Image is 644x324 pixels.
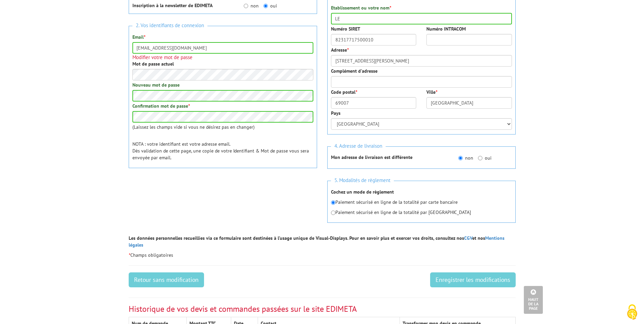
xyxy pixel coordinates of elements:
[331,176,394,185] span: 5. Modalités de règlement
[129,272,204,287] a: Retour sans modification
[263,2,277,9] label: oui
[331,89,357,95] label: Code postal
[263,4,268,8] input: oui
[132,124,313,130] p: (Laissez les champs vide si vous ne désirez pas en changer)
[426,89,437,95] label: Ville
[132,21,207,30] span: 2. Vos identifiants de connexion
[331,68,378,74] label: Complément d'adresse
[331,142,386,151] span: 4. Adresse de livraison
[624,304,641,321] img: Cookies (fenêtre modale)
[524,286,543,314] a: Haut de la page
[244,2,259,9] label: non
[464,235,472,241] a: CGV
[331,4,391,11] label: Etablissement ou votre nom
[458,156,463,160] input: non
[620,301,644,324] button: Cookies (fenêtre modale)
[331,110,341,116] label: Pays
[478,155,492,161] label: oui
[129,305,516,313] h3: Historique de vos devis et commandes passées sur le site EDIMETA
[478,156,482,160] input: oui
[132,141,313,161] p: NOTA : votre identifiant est votre adresse email. Dès validation de cette page, une copie de votr...
[331,47,349,53] label: Adresse
[458,155,473,161] label: non
[132,54,192,60] span: Modifier votre mot de passe
[132,103,190,109] label: Confirmation mot de passe
[426,25,466,32] label: Numéro INTRACOM
[132,60,174,67] label: Mot de passe actuel
[430,272,516,287] input: Enregistrer les modifications
[244,4,248,8] input: non
[132,34,145,40] label: Email
[132,2,213,8] strong: Inscription à la newsletter de EDIMETA
[331,189,394,195] strong: Cochez un mode de règlement
[132,82,180,88] label: Nouveau mot de passe
[129,235,504,248] a: Mentions légales
[331,154,412,160] strong: Mon adresse de livraison est différente
[129,180,232,206] iframe: reCAPTCHA
[129,252,516,258] p: Champs obligatoires
[331,199,512,205] p: Paiement sécurisé en ligne de la totalité par carte bancaire
[129,235,504,248] strong: Les données personnelles recueillies via ce formulaire sont destinées à l’usage unique de Visual-...
[331,209,512,216] p: Paiement sécurisé en ligne de la totalité par [GEOGRAPHIC_DATA]
[331,25,360,32] label: Numéro SIRET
